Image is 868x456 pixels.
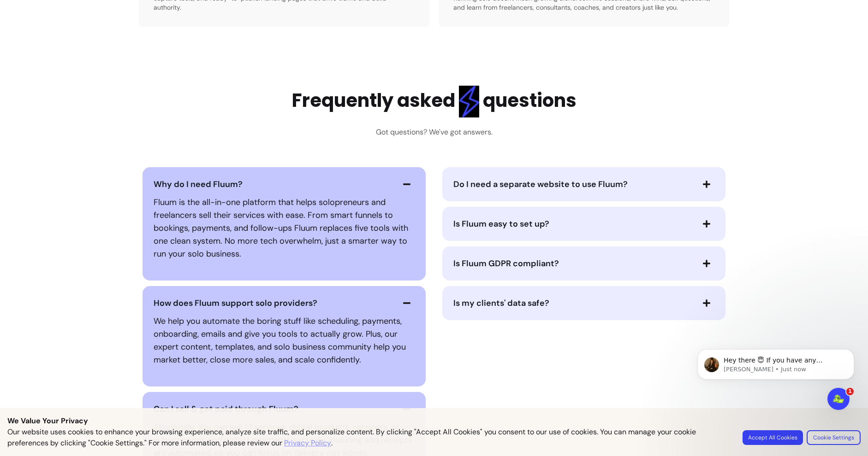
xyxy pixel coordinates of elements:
[453,295,714,311] button: Is my clients' data safe?
[453,176,714,192] button: Do I need a separate website to use Fluum?
[154,311,415,370] div: How does Fluum support solo providers?
[459,86,479,117] img: flashlight Blue
[154,403,298,415] span: Can I sell & get paid through Fluum?
[684,330,868,431] iframe: Intercom notifications message
[807,430,861,445] button: Cookie Settings
[154,315,415,366] p: We help you automate the boring stuff like scheduling, payments, onboarding, emails and give you ...
[453,298,549,309] span: Is my clients' data safe?
[743,430,803,445] button: Accept All Cookies
[154,298,317,309] span: How does Fluum support solo providers?
[154,192,415,264] div: Why do I need Fluum?
[154,179,243,190] span: Why do I need Fluum?
[453,258,559,269] span: Is Fluum GDPR compliant?
[292,86,577,117] h2: Frequently asked questions
[376,127,493,138] h3: Got questions? We've got answers.
[453,179,628,190] span: Do I need a separate website to use Fluum?
[453,216,714,232] button: Is Fluum easy to set up?
[154,196,415,260] p: Fluum is the all-in-one platform that helps solopreneurs and freelancers sell their services with...
[453,256,714,271] button: Is Fluum GDPR compliant?
[154,295,415,311] button: How does Fluum support solo providers?
[7,415,861,427] p: We Value Your Privacy
[827,388,850,410] iframe: Intercom live chat
[284,438,331,449] a: Privacy Policy
[453,218,549,229] span: Is Fluum easy to set up?
[154,401,415,417] button: Can I sell & get paid through Fluum?
[154,176,415,192] button: Why do I need Fluum?
[846,388,854,395] span: 1
[7,427,731,449] p: Our website uses cookies to enhance your browsing experience, analyze site traffic, and personali...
